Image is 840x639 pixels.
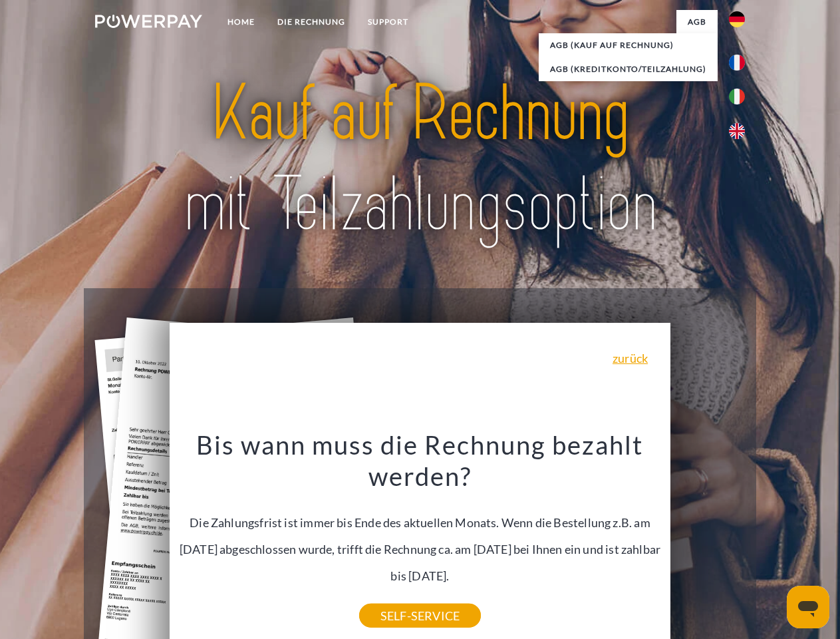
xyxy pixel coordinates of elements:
[216,10,266,34] a: Home
[729,89,745,105] img: it
[266,10,356,34] a: DIE RECHNUNG
[729,123,745,139] img: en
[539,33,718,57] a: AGB (Kauf auf Rechnung)
[356,10,420,34] a: SUPPORT
[359,604,481,628] a: SELF-SERVICE
[676,10,718,34] a: agb
[613,352,648,364] a: zurück
[729,55,745,71] img: fr
[178,429,663,616] div: Die Zahlungsfrist ist immer bis Ende des aktuellen Monats. Wenn die Bestellung z.B. am [DATE] abg...
[127,64,713,255] img: title-powerpay_de.svg
[539,57,718,81] a: AGB (Kreditkonto/Teilzahlung)
[178,429,663,493] h3: Bis wann muss die Rechnung bezahlt werden?
[729,11,745,27] img: de
[95,15,202,28] img: logo-powerpay-white.svg
[787,586,829,628] iframe: Schaltfläche zum Öffnen des Messaging-Fensters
